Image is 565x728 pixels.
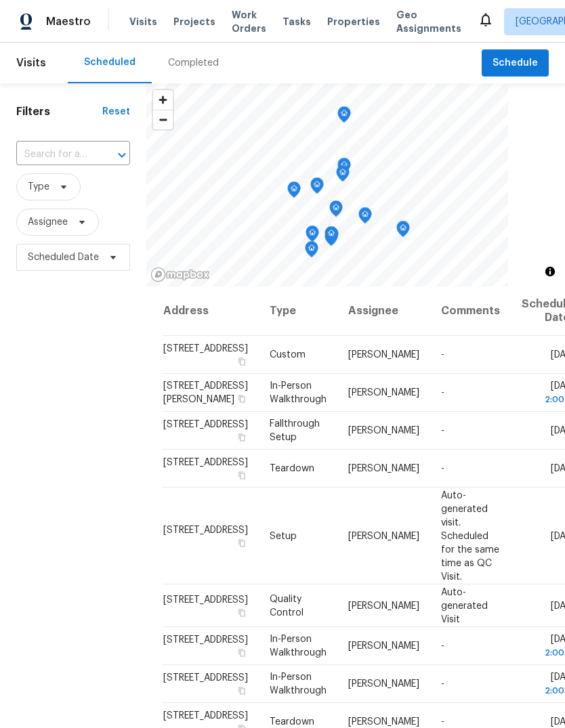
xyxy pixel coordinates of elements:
button: Copy Address [236,606,248,618]
span: Properties [327,15,380,28]
button: Copy Address [236,685,248,697]
div: Map marker [337,158,351,179]
th: Type [259,286,337,336]
div: Map marker [337,106,351,127]
span: - [441,426,444,435]
span: - [441,464,444,473]
canvas: Map [146,83,508,286]
span: [PERSON_NAME] [348,531,419,540]
span: [PERSON_NAME] [348,641,419,651]
span: [STREET_ADDRESS] [163,344,248,354]
span: - [441,350,444,360]
span: In-Person Walkthrough [270,381,327,404]
span: Visits [129,15,157,28]
button: Copy Address [236,647,248,659]
button: Schedule [482,49,549,77]
span: Schedule [493,55,538,72]
div: Map marker [325,226,338,247]
span: Custom [270,350,306,360]
div: Map marker [287,181,301,202]
span: Visits [16,48,46,78]
span: In-Person Walkthrough [270,635,327,658]
span: Fallthrough Setup [270,419,320,442]
span: - [441,641,444,651]
span: [PERSON_NAME] [348,601,419,610]
th: Comments [430,286,511,336]
button: Open [112,146,131,165]
button: Copy Address [236,393,248,405]
div: Map marker [358,207,372,228]
th: Address [163,286,259,336]
span: - [441,679,444,689]
span: Work Orders [232,8,266,35]
span: [PERSON_NAME] [348,464,419,473]
span: Type [28,180,49,194]
button: Copy Address [236,431,248,444]
span: Projects [173,15,215,28]
span: Teardown [270,464,314,473]
button: Copy Address [236,469,248,481]
span: [STREET_ADDRESS] [163,458,248,467]
button: Copy Address [236,536,248,549]
th: Assignee [337,286,430,336]
button: Toggle attribution [542,263,558,280]
span: Geo Assignments [396,8,461,35]
div: Map marker [306,226,319,247]
span: [STREET_ADDRESS] [163,595,248,604]
span: - [441,717,444,727]
span: [STREET_ADDRESS] [163,711,248,721]
span: Setup [270,531,297,540]
span: [STREET_ADDRESS][PERSON_NAME] [163,381,248,404]
a: Mapbox homepage [150,267,210,282]
span: Maestro [46,15,91,28]
span: [PERSON_NAME] [348,350,419,360]
div: Scheduled [84,56,135,69]
span: Auto-generated visit. Scheduled for the same time as QC Visit. [441,490,499,581]
span: [PERSON_NAME] [348,426,419,435]
span: [PERSON_NAME] [348,717,419,727]
span: [STREET_ADDRESS] [163,635,248,645]
span: Zoom out [153,110,173,129]
div: Map marker [305,241,318,262]
h1: Filters [16,105,102,119]
span: Teardown [270,717,314,727]
span: [STREET_ADDRESS] [163,420,248,429]
span: Tasks [282,17,311,26]
span: Auto-generated Visit [441,587,488,624]
div: Completed [168,56,219,70]
span: Quality Control [270,594,304,617]
div: Map marker [329,200,343,221]
button: Copy Address [236,356,248,368]
button: Zoom in [153,90,173,110]
span: [PERSON_NAME] [348,388,419,398]
div: Map marker [336,165,350,186]
button: Zoom out [153,110,173,129]
div: Map marker [396,221,410,242]
input: Search for an address... [16,144,92,165]
div: Map marker [310,177,324,198]
span: - [441,388,444,398]
span: [STREET_ADDRESS] [163,525,248,534]
span: Assignee [28,215,68,229]
div: Reset [102,105,130,119]
span: [PERSON_NAME] [348,679,419,689]
span: [STREET_ADDRESS] [163,673,248,683]
span: Toggle attribution [546,264,554,279]
span: In-Person Walkthrough [270,672,327,695]
span: Scheduled Date [28,251,99,264]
